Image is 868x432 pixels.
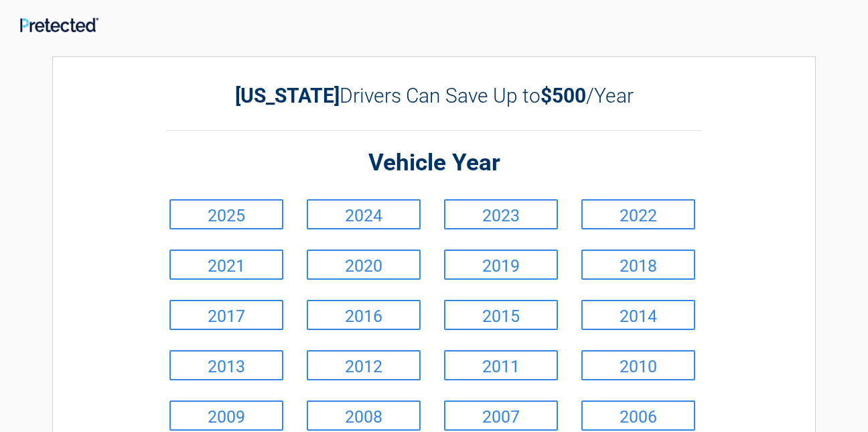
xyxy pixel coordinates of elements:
[540,84,586,107] b: $500
[307,350,421,380] a: 2012
[307,199,421,229] a: 2024
[20,17,98,32] img: Main Logo
[169,199,283,229] a: 2025
[581,400,695,431] a: 2006
[581,350,695,380] a: 2010
[307,250,421,280] a: 2020
[581,250,695,280] a: 2018
[169,300,283,330] a: 2017
[235,84,340,107] b: [US_STATE]
[307,400,421,431] a: 2008
[444,350,558,380] a: 2011
[169,250,283,280] a: 2021
[166,148,702,179] h2: Vehicle Year
[444,400,558,431] a: 2007
[581,199,695,229] a: 2022
[581,300,695,330] a: 2014
[307,300,421,330] a: 2016
[169,400,283,431] a: 2009
[444,199,558,229] a: 2023
[169,350,283,380] a: 2013
[444,300,558,330] a: 2015
[444,250,558,280] a: 2019
[166,84,702,107] h2: Drivers Can Save Up to /Year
